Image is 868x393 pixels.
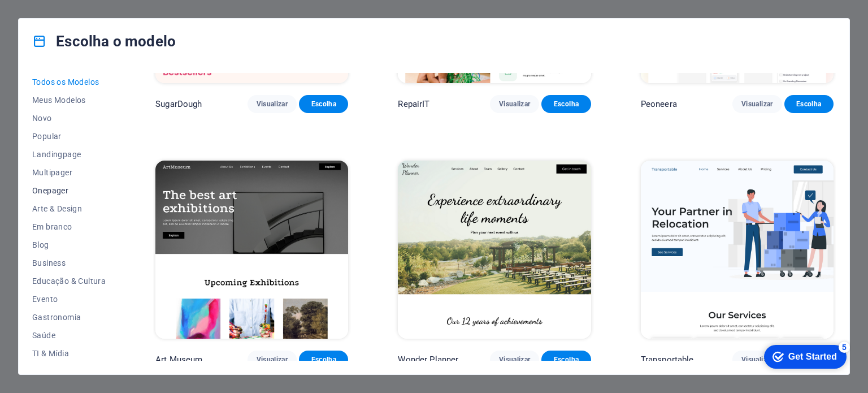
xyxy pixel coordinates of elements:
[32,127,106,145] button: Popular
[32,331,106,340] span: Saúde
[490,95,539,113] button: Visualizar
[741,355,772,364] span: Visualizar
[32,349,106,358] span: TI & Mídia
[32,77,106,87] span: Todos os Modelos
[32,186,106,195] span: Onepager
[9,6,92,29] div: Get Started 5 items remaining, 0% complete
[155,161,348,338] img: Art Museum
[32,326,106,344] button: Saúde
[32,132,106,141] span: Popular
[793,100,824,109] span: Escolha
[32,344,106,362] button: TI & Mídia
[32,109,106,127] button: Novo
[32,182,106,200] button: Onepager
[32,204,106,213] span: Arte & Design
[32,145,106,163] button: Landingpage
[308,355,339,364] span: Escolha
[398,98,429,110] p: RepairIT
[32,308,106,326] button: Gastronomia
[32,114,106,123] span: Novo
[641,161,834,338] img: Transportable
[398,354,458,365] p: Wonder Planner
[550,100,581,109] span: Escolha
[550,355,581,364] span: Escolha
[32,200,106,218] button: Arte & Design
[32,254,106,272] button: Business
[257,100,288,109] span: Visualizar
[398,161,591,338] img: Wonder Planner
[32,91,106,109] button: Meus Modelos
[641,98,677,110] p: Peoneera
[32,295,106,304] span: Evento
[84,2,95,14] div: 5
[32,222,106,231] span: Em branco
[32,150,106,159] span: Landingpage
[32,272,106,290] button: Educação & Cultura
[248,351,297,369] button: Visualizar
[641,354,694,365] p: Transportable
[499,100,530,109] span: Visualizar
[32,313,106,322] span: Gastronomia
[32,218,106,236] button: Em branco
[155,98,202,110] p: SugarDough
[248,95,297,113] button: Visualizar
[299,351,348,369] button: Escolha
[32,290,106,308] button: Evento
[299,95,348,113] button: Escolha
[741,100,772,109] span: Visualizar
[490,351,539,369] button: Visualizar
[308,100,339,109] span: Escolha
[32,163,106,182] button: Multipager
[33,12,82,23] div: Get Started
[32,32,176,50] h4: Escolha o modelo
[32,277,106,286] span: Educação & Cultura
[32,168,106,177] span: Multipager
[32,236,106,254] button: Blog
[784,95,834,113] button: Escolha
[541,351,591,369] button: Escolha
[32,96,106,105] span: Meus Modelos
[155,354,202,365] p: Art Museum
[499,355,530,364] span: Visualizar
[32,73,106,91] button: Todos os Modelos
[541,95,591,113] button: Escolha
[732,351,782,369] button: Visualizar
[32,258,106,267] span: Business
[257,355,288,364] span: Visualizar
[32,240,106,249] span: Blog
[732,95,782,113] button: Visualizar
